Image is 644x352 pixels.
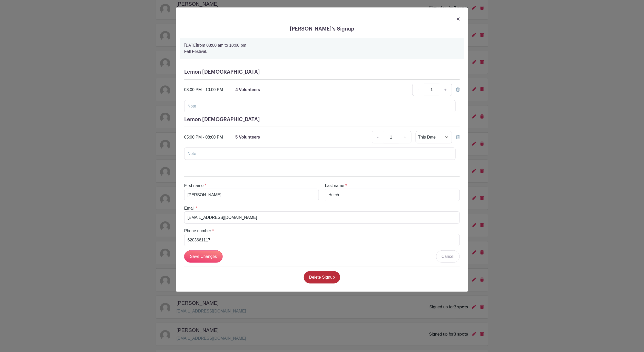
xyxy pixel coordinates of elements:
[412,84,424,96] a: -
[184,148,456,160] input: Note
[184,116,460,123] h5: Lemon [DEMOGRAPHIC_DATA]
[184,87,223,93] div: 08:00 PM - 10:00 PM
[235,87,260,93] p: 4 Volunteers
[325,183,344,189] label: Last name
[184,69,460,75] h5: Lemon [DEMOGRAPHIC_DATA]
[235,134,260,140] p: 5 Volunteers
[304,271,340,283] a: Delete Signup
[184,228,211,234] label: Phone number
[184,183,204,189] label: First name
[180,26,464,32] h5: [PERSON_NAME]'s Signup
[184,250,223,263] input: Save Changes
[184,42,460,48] p: from 08:00 am to 10:00 pm
[399,131,412,143] a: +
[184,43,197,47] strong: [DATE]
[439,84,452,96] a: +
[184,100,456,112] input: Note
[184,48,460,55] p: Fall Festival,
[184,205,194,211] label: Email
[457,17,460,21] img: close_button-5f87c8562297e5c2d7936805f587ecaba9071eb48480494691a3f1689db116b3.svg
[372,131,384,143] a: -
[436,250,460,263] a: Cancel
[184,134,223,140] div: 05:00 PM - 08:00 PM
